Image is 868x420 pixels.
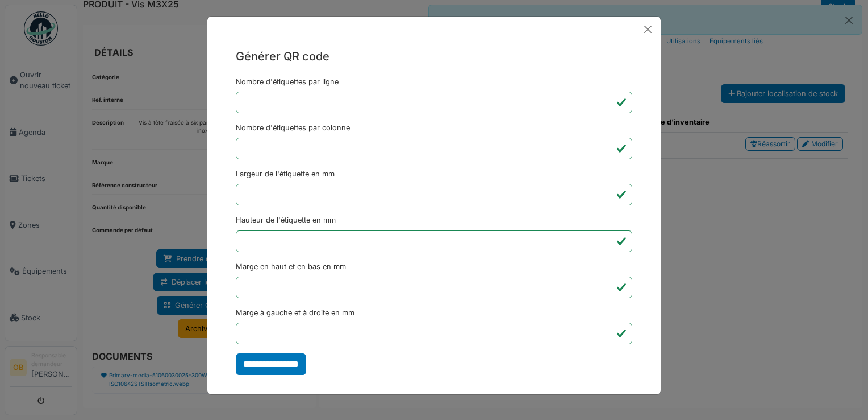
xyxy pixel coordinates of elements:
[236,307,354,318] label: Marge à gauche et à droite en mm
[236,168,335,179] label: Largeur de l'étiquette en mm
[236,215,336,225] label: Hauteur de l'étiquette en mm
[640,21,656,38] button: Close
[236,48,632,65] h5: Générer QR code
[236,261,346,272] label: Marge en haut et en bas en mm
[236,76,339,87] label: Nombre d'étiquettes par ligne
[236,122,350,133] label: Nombre d'étiquettes par colonne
